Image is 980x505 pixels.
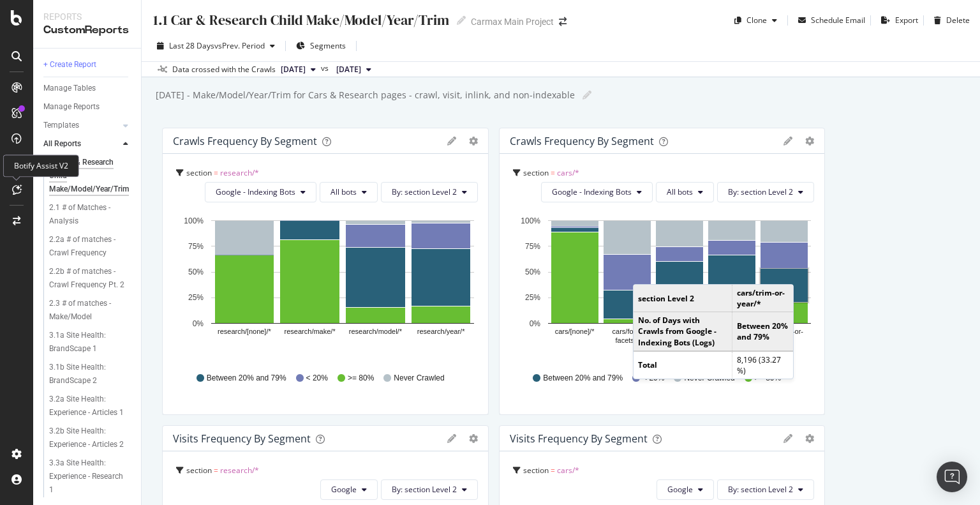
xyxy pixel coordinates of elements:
[728,484,793,495] span: By: section Level 2
[523,167,549,178] span: section
[551,167,555,178] span: =
[214,40,265,51] span: vs Prev. Period
[732,285,793,312] td: cars/trim-or-year/*
[551,465,555,476] span: =
[169,40,214,51] span: Last 28 Days
[162,128,489,415] div: Crawls Frequency By Segmentgeargearsection = research/*Google - Indexing BotsAll botsBy: section ...
[524,268,540,276] text: 50%
[184,216,204,225] text: 100%
[49,297,123,324] div: 2.3 # of matches - Make/Model
[276,62,321,77] button: [DATE]
[946,15,970,26] div: Delete
[381,479,478,500] button: By: section Level 2
[793,10,865,31] button: Schedule Email
[657,479,714,500] button: Google
[214,465,218,476] span: =
[220,465,259,476] span: research/*
[732,312,793,351] td: Between 20% and 79%
[805,137,814,146] div: gear
[285,328,336,335] text: research/make/*
[43,23,131,38] div: CustomReports
[521,216,540,225] text: 100%
[49,265,132,292] a: 2.2b # of matches - Crawl Frequency Pt. 2
[615,336,639,344] text: facets/*
[348,373,374,384] span: >= 80%
[49,156,132,196] a: 1.1 Car & Research Child Make/Model/Year/Trim
[214,167,218,178] span: =
[717,182,814,202] button: By: section Level 2
[152,36,280,56] button: Last 28 DaysvsPrev. Period
[321,63,331,74] span: vs
[895,15,918,26] div: Export
[457,16,466,25] i: Edit report name
[49,456,132,497] a: 3.3a Site Health: Experience - Research 1
[49,233,132,260] a: 2.2a # of matches - Crawl Frequency
[186,167,212,178] span: section
[320,182,378,202] button: All bots
[330,186,357,197] span: All bots
[634,312,732,351] td: No. of Days with Crawls from Google - Indexing Bots (Logs)
[634,285,732,312] td: section Level 2
[43,82,132,95] a: Manage Tables
[331,62,376,77] button: [DATE]
[554,328,594,335] text: cars/[none]/*
[559,17,567,26] div: arrow-right-arrow-left
[186,465,212,476] span: section
[392,484,457,495] span: By: section Level 2
[188,293,204,302] text: 25%
[3,155,79,177] div: Botify Assist V2
[552,186,632,197] span: Google - Indexing Bots
[43,10,131,23] div: Reports
[392,186,457,197] span: By: section Level 2
[306,373,328,384] span: < 20%
[929,10,970,31] button: Delete
[43,137,81,151] div: All Reports
[746,15,767,26] div: Clone
[49,329,132,356] a: 3.1a Site Health: BrandScape 1
[49,297,132,324] a: 2.3 # of matches - Make/Model
[193,319,204,328] text: 0%
[524,242,540,251] text: 75%
[394,373,444,384] span: Never Crawled
[583,91,591,100] i: Edit report name
[49,265,125,292] div: 2.2b # of matches - Crawl Frequency Pt. 2
[876,10,918,31] button: Export
[729,10,782,31] button: Clone
[634,351,732,379] td: Total
[49,456,125,497] div: 3.3a Site Health: Experience - Research 1
[529,319,540,328] text: 0%
[218,328,271,335] text: research/[none]/*
[937,462,967,492] div: Open Intercom Messenger
[43,58,96,72] div: + Create Report
[49,329,123,356] div: 3.1a Site Health: BrandScape 1
[510,213,811,361] svg: A chart.
[173,135,317,147] div: Crawls Frequency By Segment
[49,425,125,451] div: 3.2b Site Health: Experience - Articles 2
[205,182,316,202] button: Google - Indexing Bots
[49,425,132,451] a: 3.2b Site Health: Experience - Articles 2
[667,186,693,197] span: All bots
[320,479,378,500] button: Google
[331,484,357,495] span: Google
[541,182,653,202] button: Google - Indexing Bots
[173,432,311,445] div: Visits Frequency By Segment
[207,373,286,384] span: Between 20% and 79%
[173,213,474,361] svg: A chart.
[152,10,449,30] div: 1.1 Car & Research Child Make/Model/Year/Trim
[43,100,100,114] div: Manage Reports
[510,432,648,445] div: Visits Frequency By Segment
[43,119,79,132] div: Templates
[154,89,575,102] div: [DATE] - Make/Model/Year/Trim for Cars & Research pages - crawl, visit, inlink, and non-indexable
[188,242,204,251] text: 75%
[49,201,132,228] a: 2.1 # of Matches - Analysis
[469,434,478,443] div: gear
[557,167,579,178] span: cars/*
[49,361,132,388] a: 3.1b Site Health: BrandScape 2
[49,361,123,388] div: 3.1b Site Health: BrandScape 2
[728,186,793,197] span: By: section Level 2
[805,434,814,443] div: gear
[49,393,132,419] a: 3.2a Site Health: Experience - Articles 1
[667,484,693,495] span: Google
[43,119,119,132] a: Templates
